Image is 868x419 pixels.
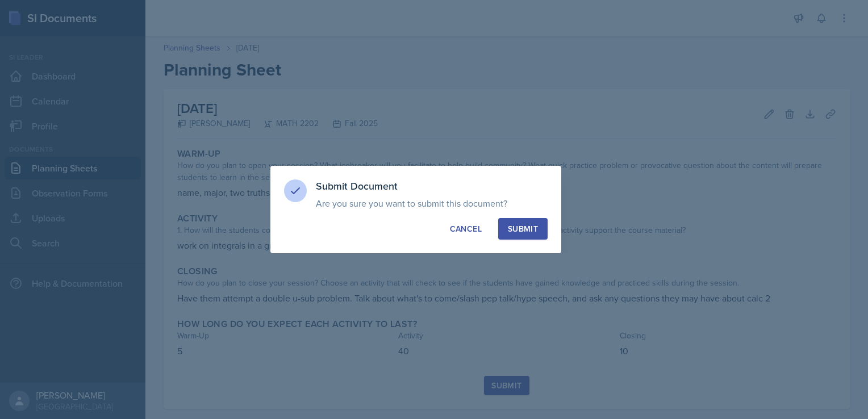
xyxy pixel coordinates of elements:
[450,223,482,234] div: Cancel
[316,198,548,209] p: Are you sure you want to submit this document?
[440,218,491,240] button: Cancel
[508,223,538,234] div: Submit
[498,218,548,240] button: Submit
[316,179,548,193] h3: Submit Document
